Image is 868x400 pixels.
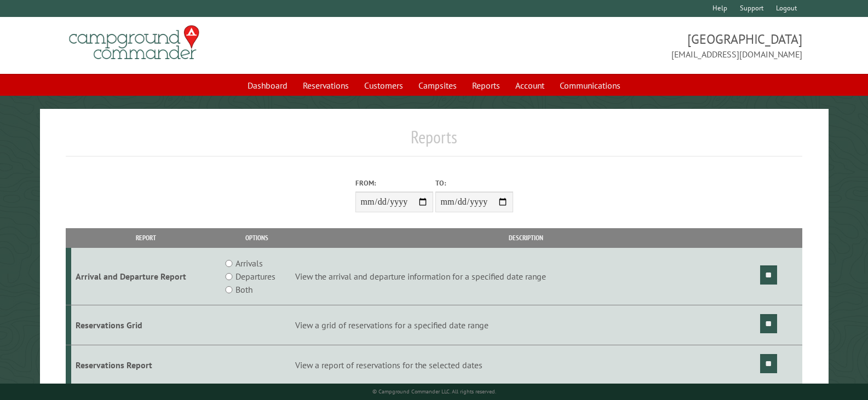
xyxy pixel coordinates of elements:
td: Arrival and Departure Report [71,248,221,305]
a: Dashboard [241,75,294,96]
a: Customers [358,75,410,96]
td: Reservations Grid [71,305,221,345]
th: Report [71,228,221,247]
label: Arrivals [235,257,263,270]
label: Departures [235,270,275,283]
h1: Reports [66,126,802,156]
span: [GEOGRAPHIC_DATA] [EMAIL_ADDRESS][DOMAIN_NAME] [434,30,802,61]
td: View a grid of reservations for a specified date range [293,305,758,345]
a: Reservations [296,75,355,96]
th: Options [221,228,293,247]
a: Communications [553,75,627,96]
td: View the arrival and departure information for a specified date range [293,248,758,305]
img: Campground Commander [66,21,203,64]
small: © Campground Commander LLC. All rights reserved. [372,388,496,395]
a: Reports [465,75,507,96]
a: Campsites [412,75,463,96]
label: Both [235,283,252,296]
td: View a report of reservations for the selected dates [293,345,758,385]
label: To: [435,178,513,188]
label: From: [355,178,433,188]
th: Description [293,228,758,247]
a: Account [509,75,551,96]
td: Reservations Report [71,345,221,385]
